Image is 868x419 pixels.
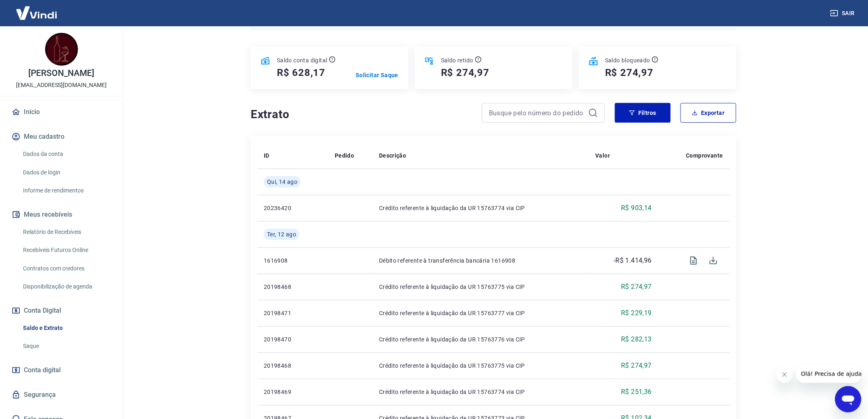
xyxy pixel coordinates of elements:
a: Relatório de Recebíveis [20,224,113,240]
p: R$ 251,36 [621,387,652,397]
span: Visualizar [684,251,704,270]
p: Saldo retido [441,56,473,64]
a: Conta digital [10,361,113,379]
img: Vindi [10,0,63,25]
p: Pedido [335,151,354,160]
p: Saldo bloqueado [605,56,650,64]
a: Saldo e Extrato [20,320,113,337]
span: Ter, 12 ago [267,230,296,238]
p: 20198469 [264,388,322,396]
button: Sair [829,6,858,21]
p: Crédito referente à liquidação da UR 15763775 via CIP [379,283,582,291]
input: Busque pelo número do pedido [489,107,585,119]
button: Exportar [681,103,736,123]
p: R$ 274,97 [621,282,652,292]
a: Solicitar Saque [356,71,398,79]
p: 20198468 [264,283,322,291]
img: 1cbb7641-76d3-4fdf-becb-274238083d16.jpeg [45,33,78,66]
p: Crédito referente à liquidação da UR 15763777 via CIP [379,309,582,317]
p: R$ 903,14 [621,203,652,213]
p: 20236420 [264,204,322,212]
button: Conta Digital [10,302,113,320]
p: Descrição [379,151,407,160]
p: R$ 282,13 [621,334,652,344]
p: 20198470 [264,335,322,343]
p: [EMAIL_ADDRESS][DOMAIN_NAME] [16,81,107,89]
p: Crédito referente à liquidação da UR 15763774 via CIP [379,204,582,212]
p: Crédito referente à liquidação da UR 15763774 via CIP [379,388,582,396]
p: Débito referente à transferência bancária 1616908 [379,256,582,265]
p: 20198471 [264,309,322,317]
a: Segurança [10,386,113,404]
h4: Extrato [251,106,472,123]
a: Início [10,103,113,121]
p: R$ 229,19 [621,308,652,318]
p: 1616908 [264,256,322,265]
button: Meu cadastro [10,128,113,146]
span: Olá! Precisa de ajuda? [5,6,69,12]
iframe: Botão para abrir a janela de mensagens [835,386,861,412]
h5: R$ 274,97 [441,66,489,79]
h5: R$ 628,17 [277,66,325,79]
a: Saque [20,338,113,355]
button: Meus recebíveis [10,206,113,224]
iframe: Fechar mensagem [777,366,793,383]
h5: R$ 274,97 [605,66,653,79]
p: ID [264,151,270,160]
p: -R$ 1.414,96 [614,256,652,266]
p: Comprovante [686,151,723,160]
button: Filtros [615,103,671,123]
a: Informe de rendimentos [20,182,113,199]
a: Recebíveis Futuros Online [20,242,113,259]
span: Conta digital [24,364,61,376]
a: Contratos com credores [20,260,113,277]
span: Qui, 14 ago [267,178,297,186]
p: 20198468 [264,362,322,370]
a: Dados da conta [20,146,113,163]
p: Crédito referente à liquidação da UR 15763776 via CIP [379,335,582,343]
p: Crédito referente à liquidação da UR 15763775 via CIP [379,362,582,370]
p: Saldo conta digital [277,56,327,64]
p: [PERSON_NAME] [28,69,94,78]
p: Valor [595,151,610,160]
a: Dados de login [20,164,113,181]
p: R$ 274,97 [621,361,652,371]
a: Disponibilização de agenda [20,278,113,295]
span: Download [704,251,723,270]
iframe: Mensagem da empresa [796,365,861,383]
